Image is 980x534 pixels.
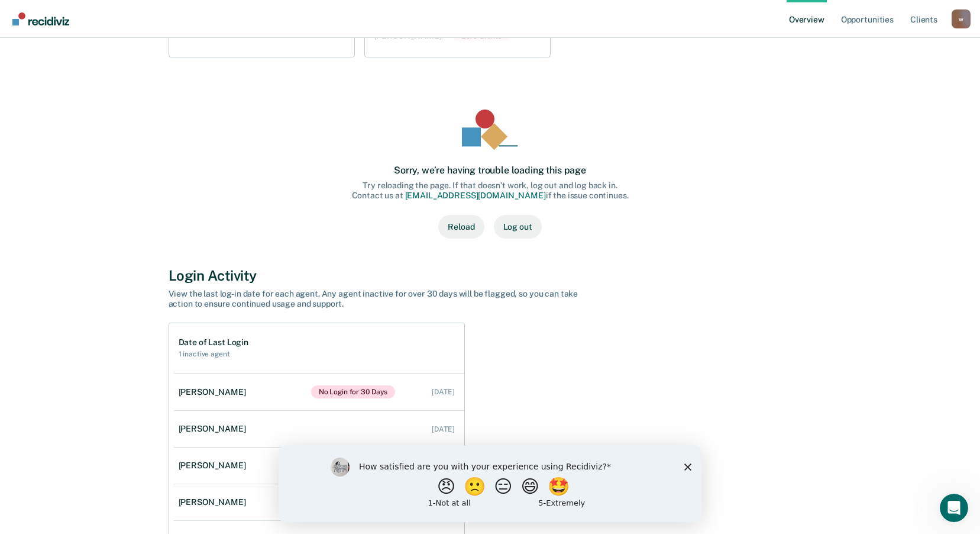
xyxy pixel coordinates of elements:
h1: Date of Last Login [179,337,248,348]
div: Sorry, we’re having trouble loading this page [394,165,586,176]
div: [PERSON_NAME] [179,387,251,397]
a: [PERSON_NAME] [DATE] [174,412,464,446]
img: Recidiviz [12,12,69,25]
div: [DATE] [432,425,454,433]
div: [PERSON_NAME] [179,461,251,471]
div: [DATE] [432,388,454,396]
div: Login Activity [169,267,812,284]
span: No Login for 30 Days [311,385,396,398]
button: Profile dropdown button [952,9,971,28]
div: [PERSON_NAME] [179,497,251,507]
div: View the last log-in date for each agent. Any agent inactive for over 30 days will be flagged, so... [169,289,583,309]
iframe: Intercom live chat [940,494,968,522]
div: w [952,9,971,28]
div: [PERSON_NAME] [179,424,251,434]
div: Try reloading the page. If that doesn’t work, log out and log back in. Contact us at if the issue... [352,181,629,201]
button: Log out [494,215,542,239]
iframe: Survey by Kim from Recidiviz [279,446,702,522]
a: [PERSON_NAME] [DATE] [174,485,464,519]
h2: 1 inactive agent [179,350,248,358]
a: [PERSON_NAME] [DATE] [174,449,464,482]
button: Reload [438,215,484,239]
a: [PERSON_NAME]No Login for 30 Days [DATE] [174,374,464,410]
a: [EMAIL_ADDRESS][DOMAIN_NAME] [405,191,546,200]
